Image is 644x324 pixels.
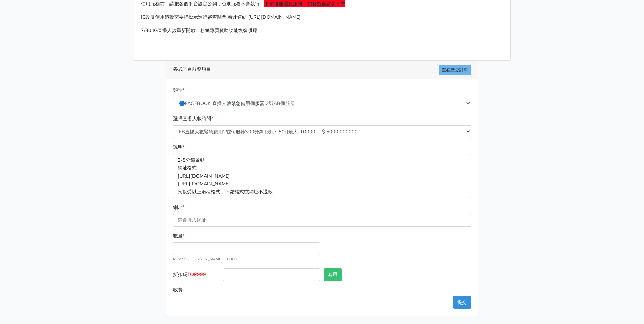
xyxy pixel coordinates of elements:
label: 類別 [173,86,185,94]
div: 各式平台服務項目 [166,61,478,79]
a: 查看歷史訂單 [439,65,471,75]
p: IG改版使用追蹤需要把標示進行審查關閉 看此連結 [URL][DOMAIN_NAME] [141,13,503,21]
button: 套用 [324,268,342,281]
span: TOP999 [187,271,206,278]
button: 提交 [453,296,471,309]
small: Min: 50 - [PERSON_NAME]: 10000 [173,256,237,262]
label: 網址 [173,203,185,211]
label: 說明 [173,143,185,151]
label: 收費 [171,284,222,296]
p: 7/30 IG直播人數重新開放、粉絲專頁贊助功能恢復供應 [141,26,503,34]
label: 選擇直播人數時間 [173,115,213,123]
p: 2-5分鐘啟動 網址格式 [URL][DOMAIN_NAME] [URL][DOMAIN_NAME] 只接受以上兩種格式，下錯格式或網址不退款 [173,154,471,198]
input: 這邊填入網址 [173,214,471,227]
label: 數量 [173,232,185,240]
span: 下單後無退款服務，如有疑慮請勿下單 [264,0,345,7]
label: 折扣碼 [171,268,222,284]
